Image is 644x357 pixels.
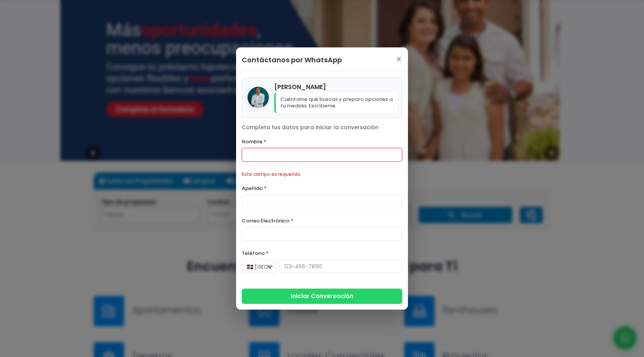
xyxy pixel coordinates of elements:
[242,289,402,304] button: Iniciar Conversación
[242,137,402,146] label: Nombre *
[274,92,397,113] p: Cuéntame qué buscas y preparo opciones a tu medida. Escríbeme.
[242,183,402,193] label: Apellido *
[242,216,402,226] label: Correo Electrónico *
[242,169,402,179] div: Este campo es requerido.
[279,260,402,273] input: 123-456-7890
[242,124,402,131] p: Completa tus datos para iniciar la conversación
[274,82,397,92] h4: [PERSON_NAME]
[242,53,342,67] h3: Contáctanos por WhatsApp
[396,55,402,64] span: ×
[242,248,402,258] label: Teléfono *
[248,87,269,108] img: Franklin Marte Gonzalez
